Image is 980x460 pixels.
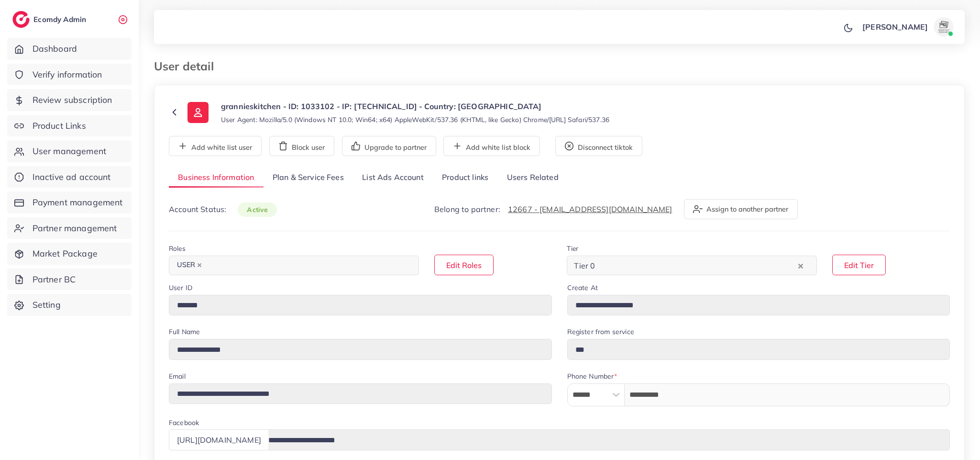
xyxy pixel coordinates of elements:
p: [PERSON_NAME] [862,21,928,33]
label: Email [169,371,186,381]
a: Business Information [169,168,264,188]
button: Edit Tier [832,255,886,275]
a: Market Package [7,243,132,265]
label: User ID [169,283,192,292]
button: Edit Roles [434,255,494,275]
button: Deselect USER [197,263,202,268]
span: USER [173,258,206,272]
p: Account Status: [169,203,277,215]
p: grannieskitchen - ID: 1033102 - IP: [TECHNICAL_ID] - Country: [GEOGRAPHIC_DATA] [221,101,609,112]
p: Belong to partner: [434,203,672,215]
a: Product Links [7,115,132,137]
span: active [238,202,277,217]
button: Clear Selected [798,260,803,271]
button: Assign to another partner [684,199,798,219]
button: Disconnect tiktok [555,136,642,156]
a: [PERSON_NAME]avatar [857,17,957,36]
span: Setting [33,299,61,311]
a: Partner management [7,217,132,239]
button: Block user [269,136,334,156]
span: User management [33,145,106,157]
div: Search for option [169,256,419,275]
span: Inactive ad account [33,171,111,183]
label: Tier [567,244,578,253]
a: Dashboard [7,38,132,60]
label: Create At [567,283,598,292]
a: Users Related [497,168,567,188]
a: Product links [433,168,497,188]
a: Inactive ad account [7,166,132,188]
img: ic-user-info.36bf1079.svg [187,102,209,123]
small: User Agent: Mozilla/5.0 (Windows NT 10.0; Win64; x64) AppleWebKit/537.36 (KHTML, like Gecko) Chro... [221,115,609,124]
span: Tier 0 [572,258,597,273]
img: logo [12,11,30,28]
span: Review subscription [33,94,112,106]
label: Register from service [567,327,634,337]
a: logoEcomdy Admin [12,11,88,28]
button: Add white list user [169,136,262,156]
span: Payment management [33,196,123,209]
label: Facebook [169,418,199,427]
button: Add white list block [443,136,540,156]
input: Search for option [207,258,407,273]
img: avatar [934,17,953,36]
label: Full Name [169,327,200,337]
label: Phone Number [567,371,617,381]
input: Search for option [598,258,796,273]
span: Verify information [33,68,102,81]
a: Payment management [7,191,132,213]
button: Upgrade to partner [342,136,436,156]
a: Setting [7,294,132,316]
h3: User detail [154,59,221,73]
div: Search for option [567,256,817,275]
a: User management [7,140,132,162]
span: Market Package [33,247,98,260]
a: Plan & Service Fees [264,168,353,188]
span: Dashboard [33,43,77,55]
a: Verify information [7,64,132,86]
span: Product Links [33,120,86,132]
h2: Ecomdy Admin [33,15,88,24]
label: Roles [169,244,186,253]
span: Partner BC [33,273,76,286]
div: [URL][DOMAIN_NAME] [169,429,269,450]
a: 12667 - [EMAIL_ADDRESS][DOMAIN_NAME] [508,204,672,214]
a: List Ads Account [353,168,433,188]
span: Partner management [33,222,117,235]
a: Partner BC [7,269,132,291]
a: Review subscription [7,89,132,111]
